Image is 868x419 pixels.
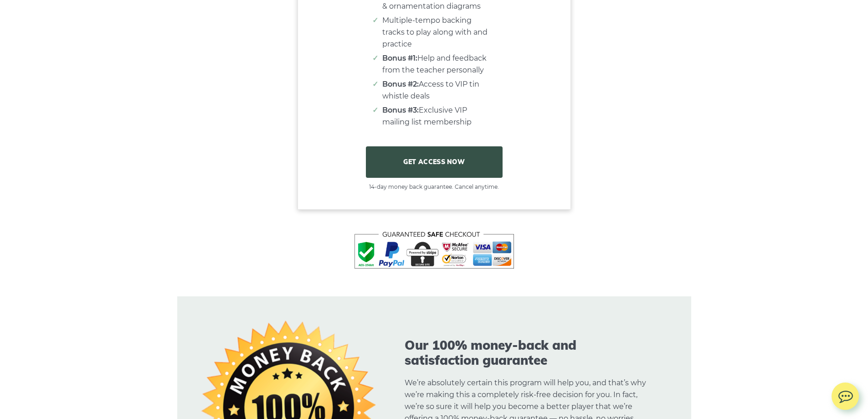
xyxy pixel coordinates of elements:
li: Help and feedback from the teacher personally [382,52,495,76]
strong: Bonus #1: [382,54,417,62]
img: Tin Whistle Course - Safe checkout [354,232,514,269]
img: chat.svg [832,383,859,406]
h3: Our 100% money-back and satisfaction guarantee [405,337,649,368]
a: GET ACCESS NOW [366,146,503,177]
strong: Bonus #2: [382,80,419,88]
li: Multiple-tempo backing tracks to play along with and practice [382,15,495,50]
strong: Bonus #3: [382,106,419,114]
li: Access to VIP tin whistle deals [382,78,495,102]
li: Exclusive VIP mailing list membership [382,104,495,128]
span: 14-day money back guarantee. Cancel anytime. [298,182,570,191]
